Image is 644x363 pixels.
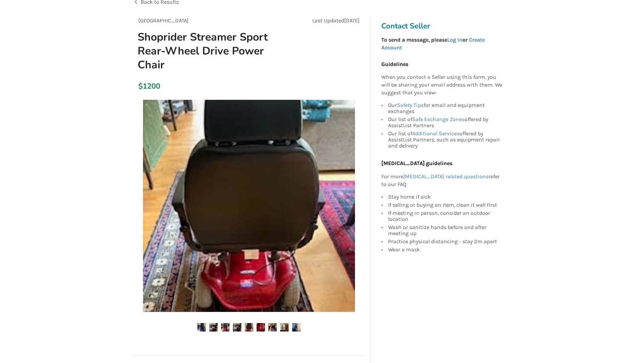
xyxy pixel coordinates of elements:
img: shoprider streamer sport rear-wheel drive power chair-wheelchair-mobility-north vancouver-assistl... [209,323,218,332]
div: Wear a mask [388,246,502,253]
a: Safe Exchange Zones [412,116,464,122]
span: [GEOGRAPHIC_DATA] [138,17,189,24]
div: Wash or sanitize hands before and after meeting up [388,223,502,237]
b: Guidelines [381,61,408,67]
h1: Shoprider Streamer Sport Rear-Wheel Drive Power Chair [132,30,292,72]
div: $1200 [138,82,142,91]
a: Log In [447,37,462,43]
div: Our list of offered by AssistList Partners [388,115,502,130]
img: shoprider streamer sport rear-wheel drive power chair-wheelchair-mobility-north vancouver-assistl... [233,323,241,332]
b: [MEDICAL_DATA] guidelines [381,160,452,166]
a: Safety Tips [397,102,424,108]
a: Create Account [381,37,485,51]
img: shoprider streamer sport rear-wheel drive power chair-wheelchair-mobility-north vancouver-assistl... [268,323,277,332]
img: shoprider streamer sport rear-wheel drive power chair-wheelchair-mobility-north vancouver-assistl... [245,323,253,332]
div: If selling or buying an item, clean it well first [388,201,502,209]
div: Our list of offered by AssistList Partners, such as equipment repair and delivery [388,130,502,149]
span: Last Updated [312,17,344,24]
div: If meeting in person, consider an outdoor location [388,209,502,223]
p: For more refer to our FAQ [381,173,502,188]
div: Our for email and equipment exchanges [388,102,502,115]
img: shoprider streamer sport rear-wheel drive power chair-wheelchair-mobility-north vancouver-assistl... [221,323,230,332]
img: shoprider streamer sport rear-wheel drive power chair-wheelchair-mobility-north vancouver-assistl... [280,323,289,332]
span: [DATE] [344,17,360,24]
a: Additional Services [412,130,459,137]
div: Practice physical distancing - stay 2m apart [388,237,502,246]
p: When you contact a Seller using this form, you will be sharing your email address with them. We s... [381,73,502,97]
h3: Contact Seller [381,21,506,31]
a: [MEDICAL_DATA] related questions [403,173,488,180]
img: shoprider streamer sport rear-wheel drive power chair-wheelchair-mobility-north vancouver-assistl... [257,323,265,332]
strong: To send a message, please or [381,37,485,51]
img: shoprider streamer sport rear-wheel drive power chair-wheelchair-mobility-north vancouver-assistl... [197,323,206,332]
img: shoprider streamer sport rear-wheel drive power chair-wheelchair-mobility-north vancouver-assistl... [292,323,301,332]
div: Stay home if sick [388,194,502,201]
